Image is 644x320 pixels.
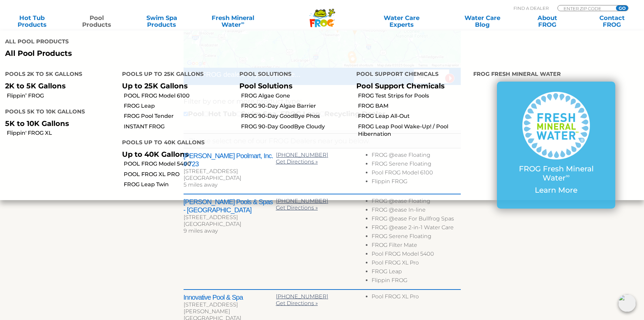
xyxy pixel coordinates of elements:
h4: Pools up to 40K Gallons [122,136,229,150]
div: [STREET_ADDRESS] [184,214,276,221]
p: Up to 25K Gallons [122,82,229,90]
p: 2K to 5K Gallons [5,82,112,90]
li: FROG @ease In-line [372,207,460,215]
li: FROG Serene Floating [372,233,460,242]
h2: [PERSON_NAME] Pools & Spas - [GEOGRAPHIC_DATA] [184,198,276,214]
p: Up to 40K Gallons [122,150,229,158]
div: [GEOGRAPHIC_DATA] [184,175,276,182]
a: Hot TubProducts [7,15,57,28]
a: Swim SpaProducts [137,15,187,28]
a: Flippin’ FROG [7,92,117,100]
a: FROG 90-Day GoodBye Phos [241,112,351,120]
li: FROG Leap [372,268,460,277]
a: Get Directions » [276,205,318,211]
a: FROG Fresh Mineral Water∞ Learn More [510,92,602,198]
a: PoolProducts [72,15,122,28]
a: FROG Leap Twin [124,181,234,188]
a: [PHONE_NUMBER] [276,293,328,300]
a: Flippin' FROG XL [7,129,117,137]
a: Get Directions » [276,300,318,306]
span: 5 miles away [184,182,217,188]
p: Pool Support Chemicals [356,82,463,90]
li: FROG @ease Floating [372,152,460,161]
a: Pool Solutions [239,82,292,90]
p: Find A Dealer [514,5,549,11]
li: Pool FROG XL Pro [372,259,460,268]
a: AboutFROG [522,15,572,28]
a: FROG BAM [358,102,468,110]
a: All Pool Products [5,49,317,58]
li: Flippin FROG [372,178,460,187]
a: Water CareBlog [457,15,507,28]
input: GO [616,5,628,11]
li: FROG @ease For Bullfrog Spas [372,215,460,224]
h2: [PERSON_NAME] Poolmart, Inc. # 723 [184,152,276,168]
a: FROG Leap All-Out [358,112,468,120]
p: 5K to 10K Gallons [5,119,112,128]
img: openIcon [618,294,636,312]
li: FROG Filter Mate [372,242,460,251]
li: FROG Serene Floating [372,161,460,169]
h4: Pools 2K to 5K Gallons [5,68,112,82]
li: Pool FROG Model 6100 [372,169,460,178]
li: Flippin FROG [372,277,460,286]
a: INSTANT FROG [124,123,234,130]
a: Get Directions » [276,158,318,165]
a: POOL FROG Model 6100 [124,92,234,100]
h4: Pools 5K to 10K Gallons [5,106,112,119]
a: FROG Leap [124,102,234,110]
a: [PHONE_NUMBER] [276,152,328,158]
h2: Innovative Pool & Spa [184,293,276,301]
a: FROG 90-Day Algae Barrier [241,102,351,110]
p: Learn More [510,186,602,195]
sup: ∞ [566,172,570,179]
a: FROG Leap Pool Wake-Up! / Pool Hibernation [358,123,468,138]
div: [STREET_ADDRESS][PERSON_NAME] [184,301,276,315]
a: ContactFROG [587,15,637,28]
a: Fresh MineralWater∞ [201,15,264,28]
h4: Pool Solutions [239,68,346,82]
a: POOL FROG XL PRO [124,171,234,178]
h4: All Pool Products [5,36,317,49]
p: FROG Fresh Mineral Water [510,165,602,183]
h4: Pools up to 25K Gallons [122,68,229,82]
a: Water CareExperts [361,15,443,28]
a: [PHONE_NUMBER] [276,198,328,204]
div: [STREET_ADDRESS] [184,168,276,175]
li: Pool FROG XL Pro [372,293,460,302]
a: FROG 90-Day GoodBye Cloudy [241,123,351,130]
a: FROG Test Strips for Pools [358,92,468,100]
sup: ∞ [241,20,244,25]
div: [GEOGRAPHIC_DATA] [184,221,276,228]
a: POOL FROG Model 5400 [124,160,234,168]
input: Zip Code Form [563,5,609,11]
a: FROG Algae Gone [241,92,351,100]
h4: FROG Fresh Mineral Water [473,68,639,82]
h4: Pool Support Chemicals [356,68,463,82]
li: Pool FROG Model 5400 [372,251,460,259]
span: 9 miles away [184,228,218,234]
li: FROG @ease Floating [372,198,460,207]
li: FROG @ease 2-in-1 Water Care [372,224,460,233]
a: FROG Pool Tender [124,112,234,120]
